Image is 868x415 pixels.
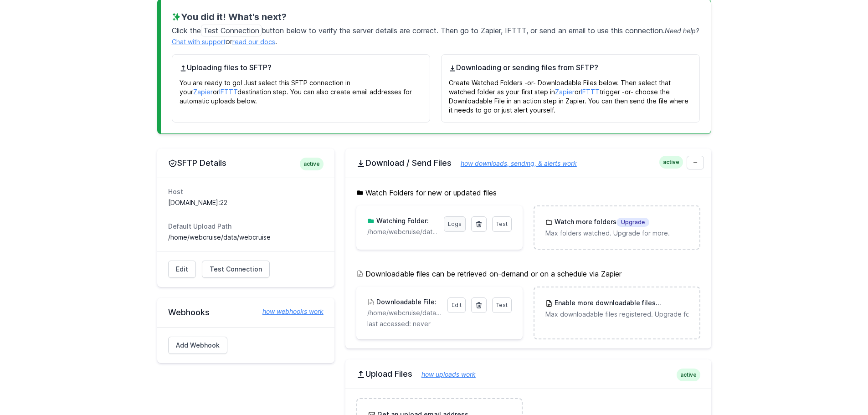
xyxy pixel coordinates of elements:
[665,27,699,35] span: Need help?
[172,38,226,46] a: Chat with support
[492,216,512,232] a: Test
[168,337,227,354] a: Add Webhook
[232,38,275,46] a: read our docs
[659,156,683,169] span: active
[449,62,692,73] h4: Downloading or sending files from SFTP?
[545,229,688,238] p: Max folders watched. Upgrade for more.
[356,158,700,169] h2: Download / Send Files
[447,297,466,313] a: Edit
[449,73,692,115] p: Create Watched Folders -or- Downloadable Files below. Then select that watched folder as your fir...
[496,302,508,308] span: Test
[534,287,699,330] a: Enable more downloadable filesUpgrade Max downloadable files registered. Upgrade for more.
[300,158,324,170] span: active
[375,297,437,307] h3: Downloadable File:
[168,307,324,318] h2: Webhooks
[168,233,324,242] dd: /home/webcruise/data/webcruise
[553,298,688,308] h3: Enable more downloadable files
[555,88,575,96] a: Zapier
[656,299,688,308] span: Upgrade
[202,261,270,278] a: Test Connection
[356,268,700,279] h5: Downloadable files can be retrieved on-demand or on a schedule via Zapier
[452,159,577,167] a: how downloads, sending, & alerts work
[375,216,429,225] h3: Watching Folder:
[581,88,600,96] a: IFTTT
[545,310,688,319] p: Max downloadable files registered. Upgrade for more.
[180,62,423,73] h4: Uploading files to SFTP?
[168,187,324,196] dt: Host
[534,206,699,249] a: Watch more foldersUpgrade Max folders watched. Upgrade for more.
[210,265,262,274] span: Test Connection
[553,217,649,227] h3: Watch more folders
[172,10,700,23] h3: You did it! What's next?
[367,308,442,318] p: /home/webcruise/data/webcruise/Client_*
[444,216,466,232] a: Logs
[168,222,324,231] dt: Default Upload Path
[253,307,324,316] a: how webhooks work
[180,73,423,106] p: You are ready to go! Just select this SFTP connection in your or destination step. You can also c...
[168,198,324,207] dd: [DOMAIN_NAME]:22
[616,218,649,227] span: Upgrade
[367,227,438,236] p: /home/webcruise/data/webcruise
[412,370,476,378] a: how uploads work
[168,158,324,169] h2: SFTP Details
[492,297,512,313] a: Test
[172,23,700,47] p: Click the button below to verify the server details are correct. Then go to Zapier, IFTTT, or sen...
[356,369,700,379] h2: Upload Files
[219,88,237,96] a: IFTTT
[168,261,196,278] a: Edit
[677,369,700,381] span: active
[367,319,512,328] p: last accessed: never
[193,88,213,96] a: Zapier
[356,187,700,198] h5: Watch Folders for new or updated files
[201,25,262,36] span: Test Connection
[496,220,508,227] span: Test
